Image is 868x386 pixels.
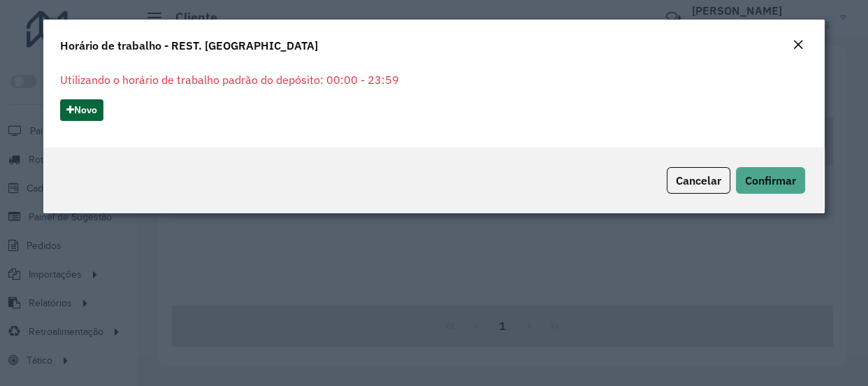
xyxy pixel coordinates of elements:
em: Fechar [793,39,804,50]
span: Confirmar [745,173,796,187]
button: Confirmar [736,167,805,194]
button: Novo [60,99,103,121]
button: Close [788,36,808,55]
span: Cancelar [676,173,721,187]
button: Cancelar [667,167,730,194]
h4: Horário de trabalho - REST. [GEOGRAPHIC_DATA] [60,37,318,54]
p: Utilizando o horário de trabalho padrão do depósito: 00:00 - 23:59 [60,71,808,88]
